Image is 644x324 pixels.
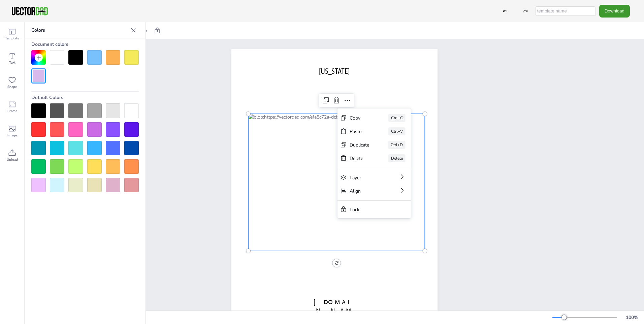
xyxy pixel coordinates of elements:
div: Copy [350,115,369,121]
input: template name [536,6,596,16]
p: Colors [31,22,128,38]
div: Delete [350,155,369,161]
span: Template [5,36,19,41]
span: Frame [7,108,17,114]
div: Ctrl+D [388,141,406,149]
span: [US_STATE] [319,67,350,75]
div: Paste [350,128,369,134]
div: Delete [388,154,406,162]
div: Default Colors [31,92,139,103]
span: Upload [7,157,18,162]
button: Download [599,5,630,17]
div: Duplicate [350,141,369,148]
span: Image [7,133,17,138]
div: Align [350,188,380,194]
span: Shape [7,84,17,90]
div: Ctrl+V [388,127,406,135]
div: Layer [350,174,380,181]
div: Ctrl+C [388,114,406,122]
span: [DOMAIN_NAME] [314,298,355,323]
span: Text [9,60,15,65]
div: 100 % [624,314,640,321]
img: VectorDad-1.png [11,6,49,16]
div: Lock [350,206,389,213]
div: Document colors [31,38,139,50]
